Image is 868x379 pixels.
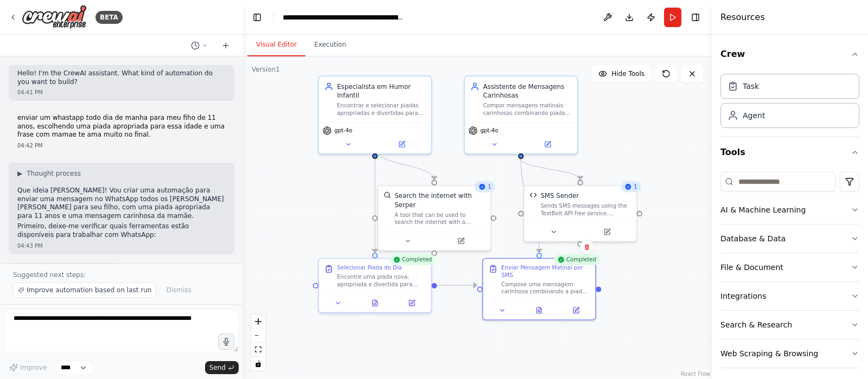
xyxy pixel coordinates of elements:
[592,65,651,82] button: Hide Tools
[251,329,265,343] button: zoom out
[516,159,544,253] g: Edge from 8660b75e-5e6f-4951-8bc5-6f7210f1df0f to debbfcdd-9a6f-427c-b44d-62dd776e18f5
[520,305,558,316] button: View output
[501,264,590,279] div: Enviar Mensagem Matinal por SMS
[501,281,590,296] div: Compose uma mensagem carinhosa combinando a piada selecionada com uma mensagem de amor maternal. ...
[17,69,226,86] p: Hello! I'm the CrewAI assistant. What kind of automation do you want to build?
[27,169,81,178] span: Thought process
[394,191,484,210] div: Search the internet with Serper
[371,150,380,253] g: Edge from 9fd34202-95f3-4890-a3f2-926a7ea97fb0 to 600594e6-df5c-4d00-8732-d66a035d56ba
[634,183,637,190] span: 1
[209,363,226,372] span: Send
[523,185,637,242] div: 1SMS SenderSMS SenderSends SMS messages using the TextBelt API free service. Accepts phone number...
[516,159,585,180] g: Edge from 8660b75e-5e6f-4951-8bc5-6f7210f1df0f to cfcd1851-fcea-4a1e-8930-3c3282e62606
[250,10,265,25] button: Hide left sidebar
[396,298,427,309] button: Open in side panel
[17,142,226,150] div: 04:42 PM
[251,314,265,371] div: React Flow controls
[394,211,484,226] div: A tool that can be used to search the internet with a search_query. Supports different search typ...
[305,34,355,56] button: Execution
[337,102,425,117] div: Encontrar e selecionar piadas apropriadas e divertidas para crianças de {idade} anos, garantindo ...
[483,102,571,117] div: Compor mensagens matinais carinhosas combinando piadas infantis com mensagens amorosas de mãe, cr...
[435,235,487,246] button: Open in side panel
[581,227,633,237] button: Open in side panel
[464,75,578,154] div: Assistente de Mensagens CarinhosasCompor mensagens matinais carinhosas combinando piadas infantis...
[17,187,226,220] p: Que ideia [PERSON_NAME]! Vou criar uma automação para enviar uma mensagem no WhatsApp todos os [P...
[720,311,859,339] button: Search & Research
[283,12,405,23] nav: breadcrumb
[720,196,859,224] button: AI & Machine Learning
[720,224,859,253] button: Database & Data
[17,88,226,97] div: 04:41 PM
[13,282,156,298] button: Improve automation based on last run
[371,150,439,180] g: Edge from 9fd34202-95f3-4890-a3f2-926a7ea97fb0 to 58135a88-321a-4a6d-9a02-3bd3fb0e2fd4
[376,139,427,150] button: Open in side panel
[384,191,391,198] img: SerperDevTool
[540,191,579,201] div: SMS Sender
[688,10,703,25] button: Hide right sidebar
[720,168,859,377] div: Tools
[743,81,759,92] div: Task
[205,361,239,374] button: Send
[27,286,151,294] span: Improve automation based on last run
[251,343,265,357] button: fit view
[318,75,432,154] div: Especialista em Humor InfantilEncontrar e selecionar piadas apropriadas e divertidas para criança...
[377,185,491,251] div: 1SerperDevToolSearch the internet with SerperA tool that can be used to search the internet with ...
[17,114,226,139] p: enviar um whastapp todo dia de manha para meu fiho de 11 anos, escolhendo uma piada apropriada pa...
[681,371,710,377] a: React Flow attribution
[356,298,394,309] button: View output
[252,65,280,74] div: Version 1
[4,361,52,375] button: Improve
[720,11,765,24] h4: Resources
[337,273,425,288] div: Encontre uma piada nova, apropriada e divertida para uma criança de {idade} anos. A piada deve se...
[437,281,477,290] g: Edge from 600594e6-df5c-4d00-8732-d66a035d56ba to debbfcdd-9a6f-427c-b44d-62dd776e18f5
[720,253,859,281] button: File & Document
[17,169,22,178] span: ▶
[17,242,226,250] div: 04:43 PM
[720,39,859,69] button: Crew
[334,127,352,134] span: gpt-4o
[218,333,234,350] button: Click to speak your automation idea
[529,191,537,198] img: SMS Sender
[187,39,213,52] button: Switch to previous chat
[553,254,599,265] div: Completed
[161,282,196,298] button: Dismiss
[337,264,401,271] div: Selecionar Piada do Dia
[483,82,571,100] div: Assistente de Mensagens Carinhosas
[540,202,630,217] div: Sends SMS messages using the TextBelt API free service. Accepts phone number and message text, re...
[720,339,859,368] button: Web Scraping & Browsing
[522,139,573,150] button: Open in side panel
[17,169,81,178] button: ▶Thought process
[611,69,644,78] span: Hide Tools
[318,258,432,313] div: CompletedSelecionar Piada do DiaEncontre uma piada nova, apropriada e divertida para uma criança ...
[247,34,305,56] button: Visual Editor
[720,69,859,137] div: Crew
[482,258,596,320] div: CompletedEnviar Mensagem Matinal por SMSCompose uma mensagem carinhosa combinando a piada selecio...
[17,222,226,239] p: Primeiro, deixe-me verificar quais ferramentas estão disponíveis para trabalhar com WhatsApp:
[166,286,191,294] span: Dismiss
[488,183,491,190] span: 1
[390,254,436,265] div: Completed
[251,357,265,371] button: toggle interactivity
[480,127,498,134] span: gpt-4o
[20,363,47,372] span: Improve
[22,5,87,29] img: Logo
[560,305,592,316] button: Open in side panel
[580,240,594,254] button: Delete node
[217,39,234,52] button: Start a new chat
[95,11,123,24] div: BETA
[251,314,265,329] button: zoom in
[720,282,859,310] button: Integrations
[337,82,425,100] div: Especialista em Humor Infantil
[743,110,765,121] div: Agent
[720,137,859,168] button: Tools
[13,271,230,279] p: Suggested next steps:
